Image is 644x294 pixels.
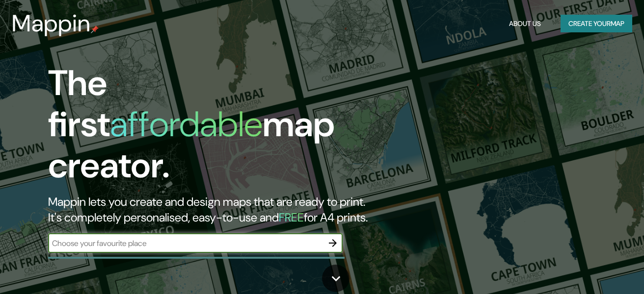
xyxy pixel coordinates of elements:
input: Choose your favourite place [48,238,323,249]
button: About Us [505,15,545,33]
h2: Mappin lets you create and design maps that are ready to print. It's completely personalised, eas... [48,194,370,225]
img: mappin-pin [91,25,99,33]
h3: Mappin [12,10,91,37]
h5: FREE [279,210,304,225]
button: Create yourmap [561,15,632,33]
h1: The first map creator. [48,63,370,194]
h1: affordable [110,101,263,147]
